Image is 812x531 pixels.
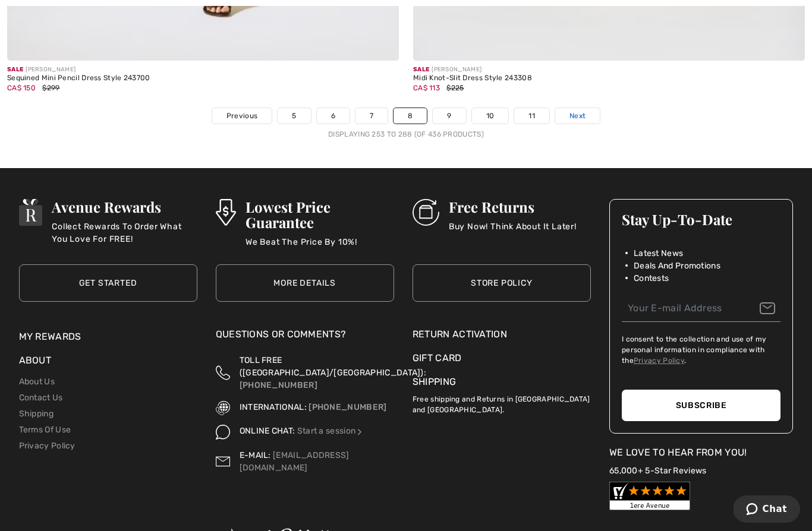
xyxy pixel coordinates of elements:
[7,65,150,74] div: [PERSON_NAME]
[394,108,427,124] a: 8
[226,110,257,121] span: Previous
[216,264,394,302] a: More Details
[609,466,707,476] a: 65,000+ 5-Star Reviews
[449,220,577,244] p: Buy Now! Think About It Later!
[622,334,781,366] label: I consent to the collection and use of my personal information in compliance with the .
[514,108,549,124] a: 11
[216,449,230,474] img: Contact us
[7,66,23,73] span: Sale
[734,495,800,525] iframe: Opens a widget where you can chat to one of our agents
[278,108,310,124] a: 5
[449,199,577,214] h3: Free Returns
[309,402,386,412] a: [PHONE_NUMBER]
[19,199,43,226] img: Avenue Rewards
[413,327,591,342] a: Return Activation
[7,74,150,83] div: Sequined Mini Pencil Dress Style 243700
[317,108,350,124] a: 6
[19,393,63,403] a: Contact Us
[19,441,75,451] a: Privacy Policy
[634,272,669,285] span: Contests
[52,199,197,214] h3: Avenue Rewards
[634,247,683,260] span: Latest News
[634,260,720,272] span: Deals And Promotions
[212,108,272,124] a: Previous
[297,426,364,436] a: Start a session
[622,295,781,322] input: Your E-mail Address
[246,199,394,230] h3: Lowest Price Guarantee
[622,211,781,227] h3: Stay Up-To-Date
[19,425,71,435] a: Terms Of Use
[7,84,36,92] span: CA$ 150
[42,84,59,92] span: $299
[413,66,429,73] span: Sale
[19,264,197,302] a: Get Started
[240,380,317,390] a: [PHONE_NUMBER]
[622,390,781,421] button: Subscribe
[19,409,53,419] a: Shipping
[19,377,55,387] a: About Us
[413,74,532,83] div: Midi Knot-Slit Dress Style 243308
[413,199,439,226] img: Free Returns
[19,353,197,374] div: About
[609,482,690,510] img: Customer Reviews
[216,354,230,391] img: Toll Free (Canada/US)
[216,199,236,226] img: Lowest Price Guarantee
[246,236,394,260] p: We Beat The Price By 10%!
[413,351,591,365] a: Gift Card
[634,356,684,365] a: Privacy Policy
[240,402,307,412] span: INTERNATIONAL:
[240,355,426,378] span: TOLL FREE ([GEOGRAPHIC_DATA]/[GEOGRAPHIC_DATA]):
[446,84,464,92] span: $225
[413,65,532,74] div: [PERSON_NAME]
[355,108,388,124] a: 7
[555,108,600,124] a: Next
[413,84,440,92] span: CA$ 113
[413,264,591,302] a: Store Policy
[433,108,465,124] a: 9
[216,425,230,439] img: Online Chat
[240,450,271,460] span: E-MAIL:
[355,428,364,436] img: Online Chat
[569,110,586,121] span: Next
[609,445,794,460] div: We Love To Hear From You!
[19,331,81,342] a: My Rewards
[413,376,456,387] a: Shipping
[240,426,295,436] span: ONLINE CHAT:
[216,401,230,415] img: International
[216,327,394,347] div: Questions or Comments?
[472,108,509,124] a: 10
[240,450,350,473] a: [EMAIL_ADDRESS][DOMAIN_NAME]
[52,220,197,244] p: Collect Rewards To Order What You Love For FREE!
[413,389,591,415] p: Free shipping and Returns in [GEOGRAPHIC_DATA] and [GEOGRAPHIC_DATA].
